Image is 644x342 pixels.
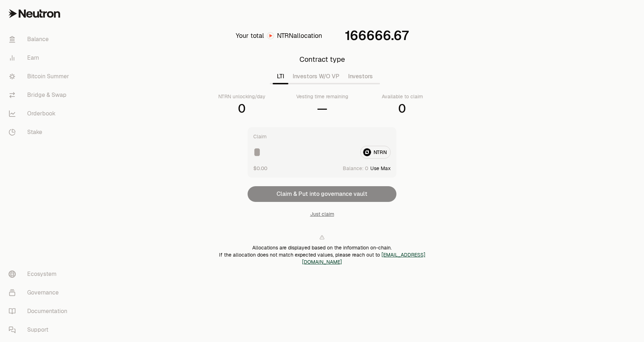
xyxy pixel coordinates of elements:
[3,123,77,142] a: Stake
[382,93,423,100] div: Available to claim
[238,101,246,116] div: 0
[370,165,391,172] button: Use Max
[3,67,77,86] a: Bitcoin Summer
[343,165,364,172] span: Balance:
[317,101,327,116] div: —
[345,29,409,43] div: 166666.67
[3,321,77,339] a: Support
[199,251,445,266] div: If the allocation does not match expected values, please reach out to
[398,101,406,116] div: 0
[3,86,77,104] a: Bridge & Swap
[199,244,445,251] div: Allocations are displayed based on the information on-chain.
[3,265,77,283] a: Ecosystem
[3,302,77,321] a: Documentation
[3,283,77,302] a: Governance
[344,69,377,84] button: Investors
[299,54,345,64] div: Contract type
[236,31,264,41] div: Your total
[253,164,267,172] button: $0.00
[288,69,344,84] button: Investors W/O VP
[253,133,267,140] div: Claim
[218,93,265,100] div: NTRN unlocking/day
[3,30,77,49] a: Balance
[273,69,288,84] button: LTI
[277,31,322,41] div: allocation
[277,31,293,40] span: NTRN
[296,93,348,100] div: Vesting time remaining
[310,210,334,218] button: Just claim
[3,104,77,123] a: Orderbook
[267,33,274,39] img: Neutron Logo
[3,49,77,67] a: Earn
